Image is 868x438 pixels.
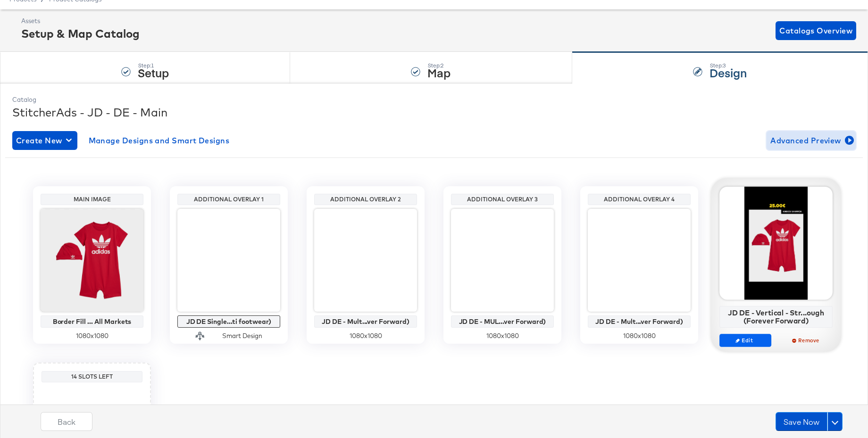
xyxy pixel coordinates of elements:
[12,104,856,120] div: StitcherAds - JD - DE - Main
[588,331,691,340] div: 1080 x 1080
[12,131,77,150] button: Create New
[43,318,141,325] div: Border Fill ... All Markets
[317,318,415,325] div: JD DE - Mult...ver Forward)
[709,65,747,80] strong: Design
[767,131,856,150] button: Advanced Preview
[719,334,771,347] button: Edit
[180,318,278,325] div: JD DE Single...ti footwear)
[43,196,141,203] div: Main Image
[314,331,417,340] div: 1080 x 1080
[722,308,830,325] div: JD DE - Vertical - Str...ough (Forever Forward)
[89,134,230,147] span: Manage Designs and Smart Designs
[180,196,278,203] div: Additional Overlay 1
[16,134,74,147] span: Create New
[21,17,140,25] div: Assets
[590,318,688,325] div: JD DE - Mult...ver Forward)
[41,331,143,340] div: 1080 x 1080
[138,62,169,69] div: Step: 1
[785,337,828,344] span: Remove
[317,196,415,203] div: Additional Overlay 2
[427,65,451,80] strong: Map
[590,196,688,203] div: Additional Overlay 4
[453,196,551,203] div: Additional Overlay 3
[427,62,451,69] div: Step: 2
[724,337,767,344] span: Edit
[776,412,827,431] button: Save Now
[776,21,856,40] button: Catalogs Overview
[21,25,140,41] div: Setup & Map Catalog
[451,331,554,340] div: 1080 x 1080
[709,62,747,69] div: Step: 3
[779,24,852,37] span: Catalogs Overview
[222,331,262,340] div: Smart Design
[85,131,234,150] button: Manage Designs and Smart Designs
[44,373,140,380] div: 14 Slots Left
[41,412,92,431] button: Back
[781,334,833,347] button: Remove
[453,318,551,325] div: JD DE - MUL...ver Forward)
[12,95,856,104] div: Catalog
[770,134,852,147] span: Advanced Preview
[138,65,169,80] strong: Setup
